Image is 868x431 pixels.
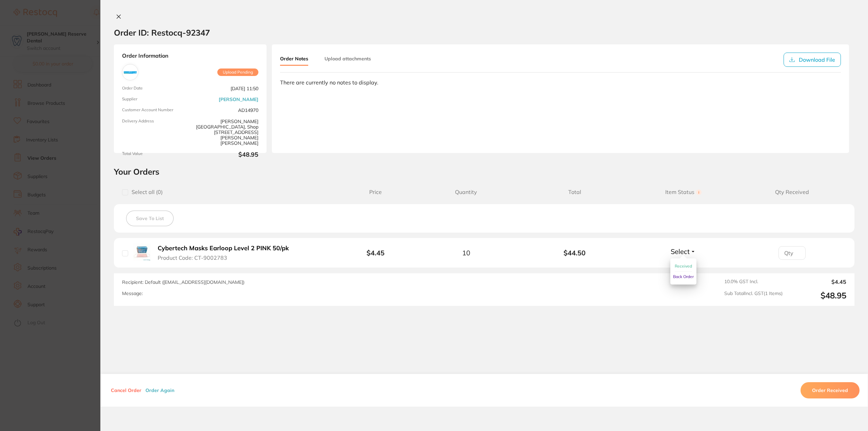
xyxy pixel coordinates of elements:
[217,68,258,76] span: Upload Pending
[122,86,188,91] span: Order Date
[778,246,806,260] input: Qty
[133,243,151,261] img: Cybertech Masks Earloop Level 2 PINK 50/pk
[122,291,143,296] label: Message:
[280,53,308,66] button: Order Notes
[122,53,258,59] strong: Order Information
[128,189,163,195] span: Select all ( 0 )
[122,151,188,158] span: Total Value
[412,189,520,195] span: Quantity
[109,387,143,393] button: Cancel Order
[122,107,188,113] span: Customer Account Number
[520,189,629,195] span: Total
[675,261,692,272] button: Received
[801,382,860,398] button: Order Received
[675,263,692,269] span: Received
[280,79,841,85] div: There are currently no notes to display.
[788,279,846,285] output: $4.45
[673,274,694,279] span: Back Order
[367,249,384,257] b: $4.45
[339,189,412,195] span: Price
[122,279,244,285] span: Recipient: Default ( [EMAIL_ADDRESS][DOMAIN_NAME] )
[788,291,846,300] output: $48.95
[629,189,737,195] span: Item Status
[193,86,258,91] span: [DATE] 11:50
[126,211,174,226] button: Save To List
[193,119,258,146] span: [PERSON_NAME][GEOGRAPHIC_DATA], Shop [STREET_ADDRESS][PERSON_NAME][PERSON_NAME]
[462,249,470,257] span: 10
[219,97,258,102] a: [PERSON_NAME]
[143,387,176,393] button: Order Again
[673,272,694,282] button: Back Order
[669,247,698,256] button: Select
[124,66,137,79] img: Adam Dental
[156,244,295,261] button: Cybertech Masks Earloop Level 2 PINK 50/pk Product Code: CT-9002783
[193,151,258,158] b: $48.95
[724,291,783,300] span: Sub Total Incl. GST ( 1 Items)
[114,166,854,177] h2: Your Orders
[738,189,846,195] span: Qty Received
[193,107,258,113] span: AD14970
[114,27,210,38] h2: Order ID: Restocq- 92347
[784,53,841,67] button: Download File
[724,279,783,285] span: 10.0 % GST Incl.
[158,255,227,261] span: Product Code: CT-9002783
[122,97,188,102] span: Supplier
[158,245,289,252] b: Cybertech Masks Earloop Level 2 PINK 50/pk
[671,247,690,256] span: Select
[122,119,188,146] span: Delivery Address
[324,53,371,65] button: Upload attachments
[520,249,629,257] b: $44.50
